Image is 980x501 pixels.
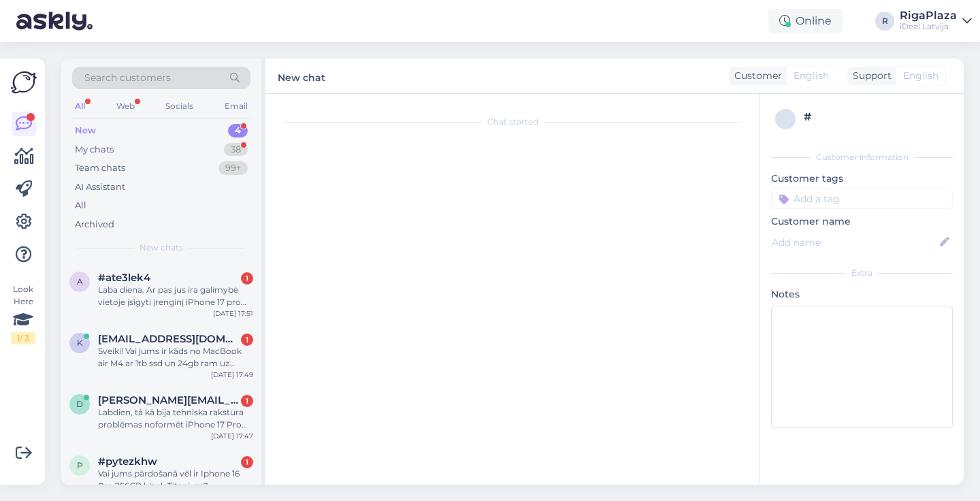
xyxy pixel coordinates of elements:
div: Labdien, tā kā bija tehniska rakstura problēmas noformēt iPhone 17 Pro iepriekšpasūtījumu mājasla... [98,406,253,431]
div: R [875,12,894,31]
div: 1 [241,456,253,468]
div: New [75,124,96,138]
span: New chats [140,242,183,254]
div: [DATE] 17:47 [211,431,253,441]
div: # [804,109,949,125]
div: Support [847,69,892,83]
div: Look Here [11,283,35,344]
div: Customer information [771,151,953,163]
span: English [903,69,938,83]
div: AI Assistant [75,180,125,194]
div: Sveiki! Vai jums ir kāds no MacBook air M4 ar 1tb ssd un 24gb ram uz vietas? [98,345,253,370]
div: All [75,199,86,212]
div: Socials [163,97,196,115]
p: Customer name [771,214,953,229]
img: Askly Logo [11,69,37,95]
span: #pytezkhw [98,455,157,468]
div: All [72,97,88,115]
span: Search customers [84,71,171,85]
a: RigaPlazaiDeal Latvija [900,10,972,32]
div: Chat started [279,116,746,128]
div: Laba diena. Ar pas jus ira galimybė vietoje įsigyti įrenginį iPhone 17 pro max ? Ar jie ira užsak... [98,284,253,308]
div: [DATE] 17:51 [213,308,253,319]
input: Add a tag [771,189,953,209]
span: daniels@request.lv [98,394,240,406]
div: 38 [224,143,248,157]
div: Email [222,97,250,115]
div: 1 [241,395,253,407]
div: Extra [771,267,953,279]
label: New chat [278,67,325,85]
input: Add name [772,235,937,250]
div: 1 [241,334,253,346]
div: Vai jums pārdošanā vēl ir Iphone 16 Pro 256GB black Titanium? [98,468,253,492]
div: Online [768,9,843,33]
span: a [77,276,83,287]
div: iDeal Latvija [900,21,957,32]
span: d [76,399,83,409]
div: [DATE] 17:49 [211,370,253,380]
p: Customer tags [771,172,953,186]
div: 1 [241,272,253,285]
span: English [794,69,829,83]
div: Web [114,97,137,115]
div: My chats [75,143,114,157]
div: Team chats [75,161,125,175]
div: RigaPlaza [900,10,957,21]
div: 4 [228,124,248,138]
span: k [77,338,83,348]
span: p [77,460,83,470]
p: Notes [771,287,953,302]
div: 99+ [218,161,248,175]
span: #ate3lek4 [98,272,150,284]
div: Archived [75,218,114,231]
span: kristapskk@gmail.com [98,333,240,345]
div: Customer [729,69,782,83]
div: 1 / 3 [11,332,35,344]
